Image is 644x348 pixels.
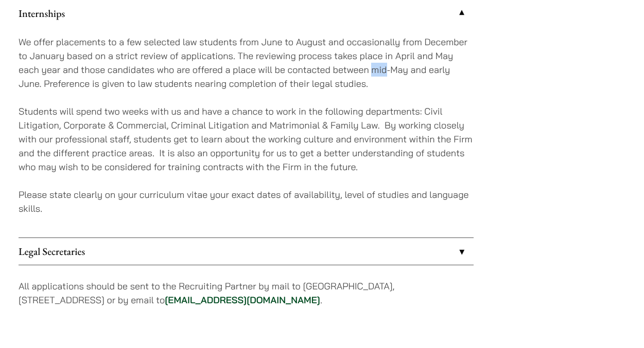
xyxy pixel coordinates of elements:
p: We offer placements to a few selected law students from June to August and occasionally from Dece... [19,35,474,90]
p: Students will spend two weeks with us and have a chance to work in the following departments: Civ... [19,104,474,174]
a: Legal Secretaries [19,238,474,265]
a: [EMAIL_ADDRESS][DOMAIN_NAME] [165,294,320,306]
p: Please state clearly on your curriculum vitae your exact dates of availability, level of studies ... [19,188,474,215]
p: All applications should be sent to the Recruiting Partner by mail to [GEOGRAPHIC_DATA], [STREET_A... [19,279,474,307]
div: Internships [19,27,474,237]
